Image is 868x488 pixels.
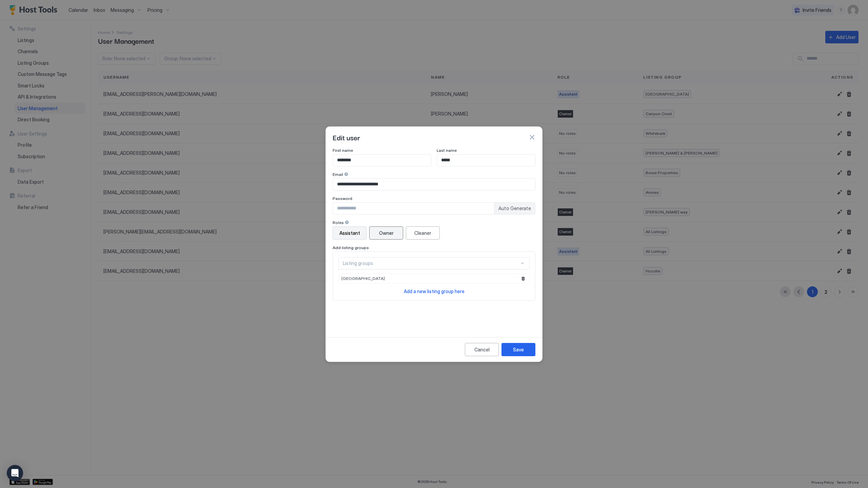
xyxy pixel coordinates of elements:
button: Save [501,343,535,356]
div: Open Intercom Messenger [7,465,23,481]
span: Roles [333,220,344,225]
span: Auto Generate [498,205,531,211]
input: Input Field [333,155,431,166]
input: Input Field [333,179,535,190]
div: Cancel [474,346,490,353]
button: Cancel [465,343,499,356]
button: Cleaner [406,226,440,240]
span: First name [333,148,353,153]
div: Save [513,346,524,353]
span: Add listing groups [333,245,369,250]
input: Input Field [333,203,494,214]
div: Listing groups [343,260,519,266]
span: [GEOGRAPHIC_DATA] [341,276,385,281]
a: Add a new listing group here [404,288,465,295]
input: Input Field [437,155,535,166]
div: Owner [379,229,394,237]
span: Last name [437,148,457,153]
span: Email [333,172,343,177]
span: Password [333,196,352,201]
div: Cleaner [414,229,431,237]
div: Assistant [339,229,360,237]
button: Remove [520,275,527,282]
span: Edit user [333,132,360,142]
button: Assistant [333,226,367,240]
button: Owner [369,226,403,240]
span: Add a new listing group here [404,288,465,294]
